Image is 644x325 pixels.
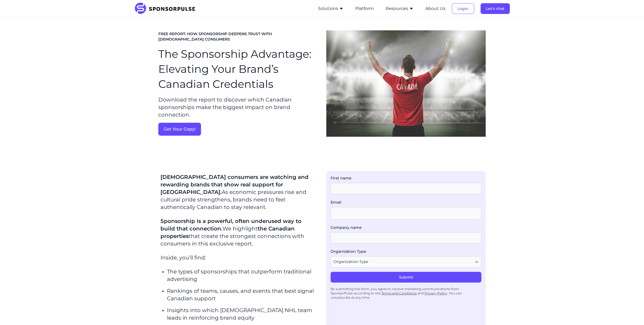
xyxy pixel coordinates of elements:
button: Submit [331,272,481,283]
button: Get Your Copy! [158,123,201,136]
p: Download the report to discover which Canadian sponsorships make the biggest impact on brand conn... [158,96,318,118]
label: First name [331,175,481,181]
label: Email [331,200,481,205]
img: SponsorPulse [134,3,199,15]
a: Platform [355,6,374,11]
label: Company name [331,225,481,230]
p: Insights into which [DEMOGRAPHIC_DATA] NHL team leads in reinforcing brand equity [167,306,316,322]
a: Get Your Copy! [158,123,318,136]
a: Login [452,6,474,11]
a: Terms and Conditions [381,291,417,295]
span: Sponsorship is a powerful, often underused way to build that connection. [160,218,301,232]
p: Inside, you’ll find: [160,254,316,261]
h1: The Sponsorship Advantage: Elevating Your Brand’s Canadian Credentials [158,46,318,92]
p: We highlight that create the strongest connections with consumers in this exclusive report. [160,217,316,247]
label: Organization Type [331,249,481,254]
a: Privacy Policy [425,291,447,295]
div: By submitting this form, you agree to receive marketing communications from SponsorPulse accordin... [331,285,481,302]
button: Solutions [318,5,343,12]
span: FREE REPORT: HOW SPONSORSHIP DEEPENS TRUST WITH [DEMOGRAPHIC_DATA] CONSUMERS [158,31,318,42]
button: Platform [355,5,374,12]
img: Photo courtesy of Canva [326,30,486,137]
button: Let's chat [481,3,510,14]
button: About Us [425,5,445,12]
p: Rankings of teams, causes, and events that best signal Canadian support [167,287,316,302]
iframe: Chat Widget [617,299,644,325]
p: As economic pressures rise and cultural pride strengthens, brands need to feel authentically Cana... [160,173,316,211]
a: Let's chat [481,6,510,11]
p: The types of sponsorships that outperform traditional advertising [167,268,316,283]
button: Login [452,3,474,14]
button: Resources [386,5,414,12]
a: About Us [425,6,445,11]
span: [DEMOGRAPHIC_DATA] consumers are watching and rewarding brands that show real support for [GEOGRA... [160,174,309,195]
